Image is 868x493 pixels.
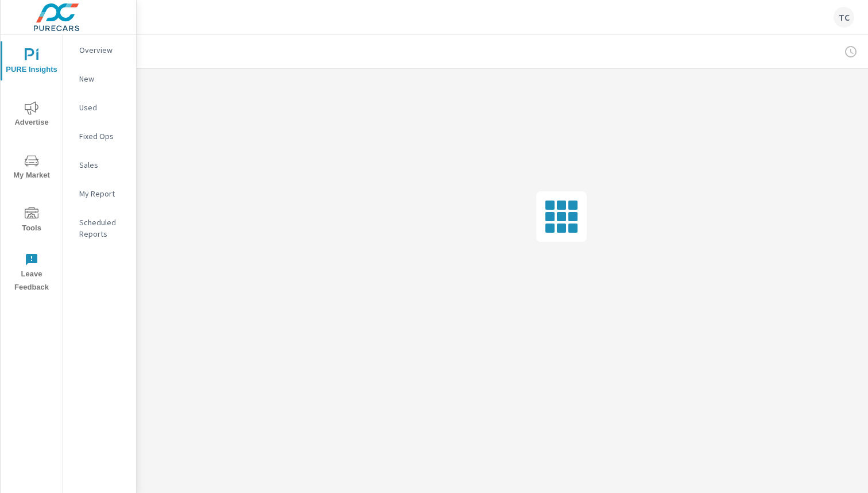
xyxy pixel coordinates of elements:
span: Advertise [4,101,59,129]
div: Fixed Ops [63,128,136,145]
p: Used [79,102,127,113]
p: Sales [79,159,127,171]
div: Used [63,99,136,116]
span: Leave Feedback [4,253,59,294]
div: nav menu [1,34,63,299]
span: Tools [4,207,59,235]
p: Scheduled Reports [79,217,127,240]
div: Scheduled Reports [63,214,136,242]
div: TC [834,7,854,28]
div: Overview [63,41,136,59]
p: Fixed Ops [79,130,127,142]
div: New [63,70,136,87]
span: My Market [4,154,59,182]
p: Overview [79,44,127,56]
span: PURE Insights [4,48,59,76]
div: Sales [63,156,136,174]
p: My Report [79,188,127,199]
div: My Report [63,185,136,202]
p: New [79,73,127,84]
